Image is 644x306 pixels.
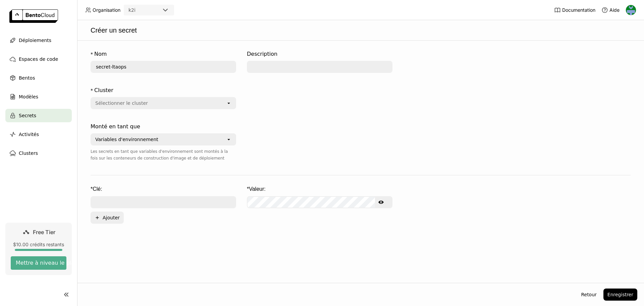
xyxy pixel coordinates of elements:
[226,100,231,106] svg: open
[554,7,595,13] a: Documentation
[5,223,72,275] a: Free Tier$10.00 crédits restantsMettre à niveau le plan
[33,229,55,235] span: Free Tier
[94,86,113,94] div: Cluster
[562,7,595,13] span: Documentation
[136,7,137,14] input: Selected k2i.
[19,93,38,101] span: Modèles
[609,7,620,13] span: Aide
[159,136,160,143] input: Selected Variables d'environnement.
[5,109,72,122] a: Secrets
[5,34,72,47] a: Déploiements
[95,136,158,143] div: Variables d'environnement
[19,112,36,120] span: Secrets
[11,256,66,270] button: Mettre à niveau le plan
[9,9,58,23] img: logo
[94,50,107,58] div: Nom
[5,71,72,85] a: Bentos
[577,289,600,301] button: Retour
[226,137,231,142] svg: open
[19,55,58,63] span: Espaces de code
[91,185,236,193] div: * Clé:
[91,212,124,224] button: Ajouter
[84,26,637,35] div: Créer un secret
[95,100,148,106] div: Sélectionner le cluster
[603,289,637,301] button: Enregistrer
[19,130,39,138] span: Activités
[91,123,140,131] div: Monté en tant que
[626,5,636,15] img: Gaethan Legrand
[5,90,72,103] a: Modèles
[5,128,72,141] a: Activités
[5,146,72,160] a: Clusters
[601,7,620,13] div: Aide
[375,197,387,208] button: Show password text
[128,7,136,13] div: k2i
[19,36,51,44] span: Déploiements
[247,50,277,58] div: Description
[95,215,100,220] svg: Plus
[5,52,72,66] a: Espaces de code
[93,7,120,13] span: Organisation
[19,149,38,157] span: Clusters
[247,185,392,193] div: * Valeur:
[91,148,236,162] div: Les secrets en tant que variables d'environnement sont montés à la fois sur les conteneurs de con...
[11,242,66,248] div: $10.00 crédits restants
[378,200,384,205] svg: Show password text
[19,74,35,82] span: Bentos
